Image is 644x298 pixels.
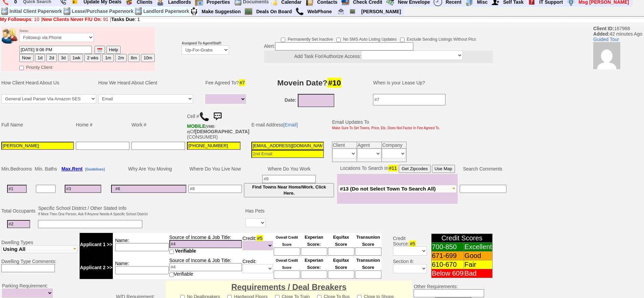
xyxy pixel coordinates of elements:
b: [DEMOGRAPHIC_DATA] [195,129,249,134]
img: docs.png [134,7,143,16]
span: #7 [239,79,246,86]
input: Permanently Set Inactive [281,38,285,42]
a: Hide Logs [446,0,466,5]
td: Credit: [242,233,273,256]
font: Experian Score: [305,235,323,247]
td: Landlord Paperwork [143,7,189,16]
font: (VMB: #) [187,125,215,134]
b: Tasks Due [111,17,135,22]
button: 2m [115,54,127,62]
input: #7 [373,94,445,105]
a: [Reply] [24,78,41,84]
button: Now [19,54,34,62]
button: Using All [1,245,78,253]
td: How Client Heard About Us [0,73,97,93]
img: chalkboard.png [244,7,253,16]
td: Name: [113,233,169,256]
b: T-Mobile USA, Inc. [187,123,215,134]
td: Specific School District / Other Stated Info [37,204,148,217]
img: sms.png [211,110,224,123]
label: Priority Client [19,63,52,71]
span: Verifiable [175,248,196,254]
td: Dwelling Types Dwelling Type Comments: [0,232,79,280]
input: #2 [7,220,30,228]
img: jorge@homesweethomeproperties.com [338,8,344,14]
td: Bad [464,269,493,278]
td: 671-699 [431,252,464,260]
span: Bedrooms [10,166,32,172]
b: [Guidelines] [85,167,105,171]
input: Ask Customer: Do You Know Your Experian Credit Score [301,271,327,279]
img: call.png [295,7,304,16]
button: 1wk [70,54,83,62]
input: #1 [7,185,27,193]
input: Ask Customer: Do You Know Your Experian Credit Score [301,247,327,256]
center: Add Task For/Authorize Access: [264,51,493,63]
input: 1st Email - Question #0 [251,142,324,150]
td: Cell # Of (CONSUMER) [186,109,250,141]
b: Added: [593,31,609,37]
td: Credit Scores [431,234,493,243]
button: 10m [141,54,155,62]
span: #11 [388,165,397,172]
a: Make Suggestion [199,7,244,16]
input: #4 [169,240,242,248]
button: 2 wks [84,54,101,62]
button: 1d [35,54,45,62]
font: Requirements / Deal Breakers [231,282,347,292]
a: [Guidelines] [85,166,105,172]
nobr: Locations To Search In [340,165,455,171]
span: #13 (Do not Select Town To Search All) [340,186,436,192]
input: Priority Client [19,66,24,70]
td: Good [464,252,493,260]
label: Exclude Sending Listings Without Pics [400,35,476,42]
input: #9 [262,175,316,183]
td: Company [382,142,407,148]
font: Equifax Score [333,235,349,247]
td: Initial Client Paperwork [9,7,62,16]
td: Source of Income & Job Title: [169,233,242,256]
input: Ask Customer: Do You Know Your Equifax Credit Score [328,247,354,256]
label: Permanently Set Inactive [281,35,333,42]
button: 2d [46,54,57,62]
td: Lease/Purchase Paperwork [71,7,134,16]
td: Agent [357,142,382,148]
a: WebPhone [305,7,335,16]
td: Min. [0,164,34,174]
td: 700-850 [431,243,464,252]
img: docs.png [63,7,71,16]
input: 2nd Email [251,150,324,158]
td: Min. Baths [34,164,58,174]
font: 42 minutes Ago [0,6,25,10]
td: Search Comments [458,164,507,174]
a: Guided Tour [593,37,619,42]
td: Credit: [242,256,273,279]
button: Use Map [432,165,455,173]
td: Fair [464,260,493,269]
img: chalkboard.png [350,8,355,14]
div: Alert: [264,42,493,63]
td: Total Occupants [0,204,37,217]
b: Date: [285,97,296,103]
font: MOBILE [187,123,205,129]
td: Fee Agreed To? [204,73,249,93]
td: Full Name [0,109,75,141]
font: Log [496,11,505,17]
input: #4 [169,263,242,271]
img: call.png [199,112,209,122]
input: #3 [65,185,101,193]
b: New Clients Never F/U On [42,17,101,22]
td: Credit Source: Section 8: [383,232,428,280]
a: [Email] [283,122,298,127]
u: Lorem ip dolorsitam co adipiscinge sed D Eius Te, Incid Utlabo, ET, 96354 - d {magn-aliquaenim: a... [24,11,492,78]
font: Make Sure To Set Towns, Price, Etc. Does Not Factor In Fee Agreed To. [332,126,440,130]
td: Has Pets [244,204,267,217]
input: Ask Customer: Do You Know Your Transunion Credit Score [355,271,381,279]
td: E-mail Address [250,109,325,141]
a: [PERSON_NAME] [359,7,404,16]
a: New Clients Never F/U On: 91 [42,17,108,22]
font: Transunion Score [356,258,380,270]
td: Email Updates To [327,109,441,141]
img: su2.jpg [190,7,198,16]
label: No SMS Auto Listing Updates [336,35,397,42]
